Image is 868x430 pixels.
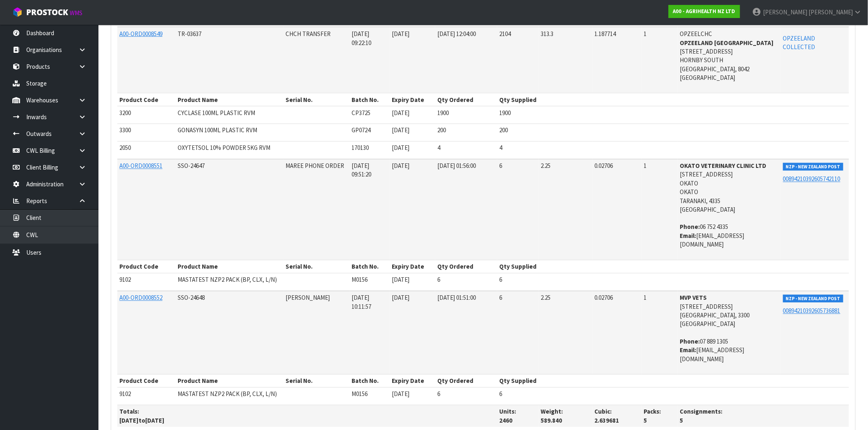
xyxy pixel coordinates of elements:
address: [STREET_ADDRESS] HORNBY SOUTH [GEOGRAPHIC_DATA], 8042 [GEOGRAPHIC_DATA] [680,38,779,82]
img: cube-alt.png [12,7,23,17]
th: Expiry Date [390,93,435,106]
span: 1 [644,162,646,170]
address: [STREET_ADDRESS] OKATO OKATO TARANAKI, 4335 [GEOGRAPHIC_DATA] [680,162,779,215]
span: MASTATEST NZP2 PACK (BP, CLX, L/N) [178,276,277,284]
strong: OPZEELAND [GEOGRAPHIC_DATA] [680,39,774,47]
span: [PERSON_NAME] [286,294,330,302]
a: 00894210392605736881 [783,307,841,315]
a: A00 - AGRIHEALTH NZ LTD [669,5,740,18]
th: Packs: [642,405,678,427]
span: [DATE] [392,144,409,152]
span: MAREE PHONE ORDER [286,162,345,170]
span: [DATE] 01:51:00 [437,294,476,302]
span: [PERSON_NAME] [763,8,807,16]
span: 3300 [119,127,131,134]
address: [STREET_ADDRESS] [GEOGRAPHIC_DATA], 3300 [GEOGRAPHIC_DATA] [680,294,779,329]
span: 2460 [499,417,512,425]
span: [PERSON_NAME] [809,8,853,16]
span: [DATE] [392,127,409,134]
span: 6 [437,276,440,284]
th: Serial No. [284,375,349,388]
span: 2050 [119,144,131,152]
span: 3200 [119,109,131,117]
th: Product Name [176,375,284,388]
span: [DATE] [145,417,164,425]
span: [DATE] [392,162,409,170]
span: [DATE] [392,276,409,284]
strong: phone [680,338,700,346]
span: 1 [644,30,646,38]
th: Serial No. [284,260,349,273]
span: 2.25 [541,162,550,170]
span: 0.02706 [594,294,613,302]
span: OXYTETSOL 10% POWDER 5KG RVM [178,144,270,152]
span: [DATE] 09:51:20 [352,162,371,179]
th: Product Code [117,375,176,388]
span: [DATE] [392,294,409,302]
span: MASTATEST NZP2 PACK (BP, CLX, L/N) [178,390,277,398]
span: 4 [499,144,502,152]
span: 6 [437,390,440,398]
th: Product Code [117,260,176,273]
span: 0.02706 [594,162,613,170]
span: [DATE] 09:22:10 [352,30,371,46]
th: Expiry Date [390,260,435,273]
th: Batch No. [349,375,390,388]
span: 313.3 [541,30,553,38]
span: 6 [499,276,502,284]
span: [DATE] [392,30,409,38]
th: Qty Supplied [497,260,539,273]
a: 00894210392605742110 [783,175,841,183]
span: 200 [499,127,508,134]
span: 2.639681 [594,417,619,425]
span: 9102 [119,390,131,398]
span: 4 [437,144,440,152]
span: 200 [437,127,446,134]
strong: OKATO VETERINARY CLINIC LTD [680,162,766,170]
strong: email [680,346,696,354]
span: 6 [499,294,502,302]
a: OPZEELAND COLLECTED [783,34,815,51]
span: [DATE] [392,390,409,398]
span: 6 [499,390,502,398]
address: 07 889 1305 [EMAIL_ADDRESS][DOMAIN_NAME] [680,337,779,364]
th: Qty Ordered [435,93,497,106]
span: GONASYN 100ML PLASTIC RVM [178,127,257,134]
span: GP0724 [352,127,370,134]
strong: phone [680,223,700,231]
span: [DATE] [392,109,409,117]
span: NZP - NEW ZEALAND POST [783,163,843,171]
th: Totals: to [117,405,497,427]
span: 2104 [499,30,511,38]
th: Product Name [176,260,284,273]
span: OPZEELCHC [680,30,712,38]
span: NZP - NEW ZEALAND POST [783,295,843,303]
span: ProStock [26,7,68,18]
th: Batch No. [349,93,390,106]
a: A00-ORD0008549 [119,30,162,38]
span: SSO-24647 [178,162,205,170]
span: M0156 [352,276,368,284]
strong: email [680,232,696,240]
span: [DATE] 01:56:00 [437,162,476,170]
th: Qty Ordered [435,260,497,273]
span: [DATE] 10:11:57 [352,294,371,310]
span: M0156 [352,390,368,398]
span: [DATE] 12:04:00 [437,30,476,38]
th: Cubic: [592,405,642,427]
th: Qty Supplied [497,93,539,106]
th: Expiry Date [390,375,435,388]
th: Weight: [539,405,592,427]
th: Consignments: [678,405,849,427]
a: A00-ORD0008552 [119,294,162,302]
span: CHCH TRANSFER [286,30,331,38]
th: Product Code [117,93,176,106]
a: A00-ORD0008551 [119,162,162,170]
strong: MVP VETS [680,294,707,302]
span: 5 [644,417,647,425]
span: 2.25 [541,294,550,302]
span: TR-03637 [178,30,201,38]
